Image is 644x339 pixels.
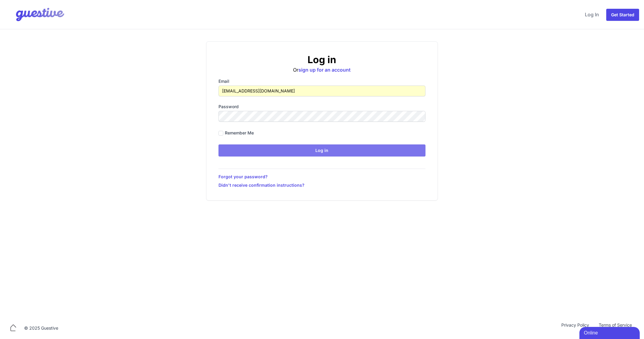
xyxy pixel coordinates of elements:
[594,322,637,334] a: Terms of Service
[579,326,641,339] iframe: chat widget
[218,104,426,110] label: Password
[218,174,426,180] a: Forgot your password?
[218,54,426,73] div: Or
[225,130,254,136] label: Remember me
[218,144,426,157] input: Log in
[218,78,426,84] label: Email
[5,2,66,27] img: Your Company
[24,325,58,331] div: © 2025 Guestive
[218,54,426,66] h2: Log in
[218,182,426,188] a: Didn't receive confirmation instructions?
[299,67,351,73] a: sign up for an account
[582,7,601,22] a: Log In
[606,9,639,21] a: Get Started
[218,86,426,96] input: you@example.com
[556,322,594,334] a: Privacy Policy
